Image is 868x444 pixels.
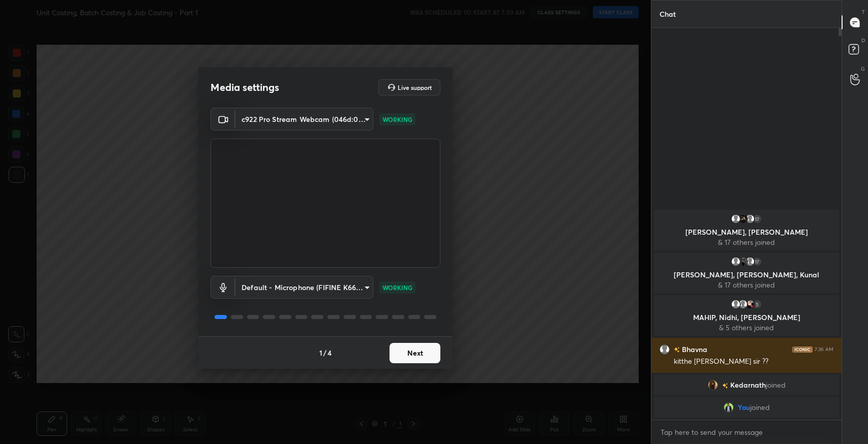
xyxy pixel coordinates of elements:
p: WORKING [382,283,412,292]
h4: / [323,347,326,358]
img: fcc3dd17a7d24364a6f5f049f7d33ac3.jpg [724,402,734,413]
img: default.png [731,257,741,267]
p: T [862,8,865,16]
div: kitthe [PERSON_NAME] sir ?? [674,357,833,367]
div: grid [651,208,842,420]
span: joined [750,403,770,411]
img: e2180b1c6f514c2a83fe3315d36bd866.jpg [738,214,748,224]
img: no-rating-badge.077c3623.svg [674,347,680,353]
img: no-rating-badge.077c3623.svg [722,383,728,389]
p: [PERSON_NAME], [PERSON_NAME], Kunal [660,271,833,279]
p: & 17 others joined [660,238,833,246]
div: 5 [752,299,762,309]
img: default.png [745,257,755,267]
h6: Bhavna [680,344,707,355]
img: default.png [731,299,741,309]
img: 3 [745,299,755,309]
img: default.png [660,344,670,355]
img: bca224407db94aa297a5f160b5ebc9ba.jpg [708,380,718,390]
span: Kedarnath [730,381,766,389]
p: G [861,65,865,73]
span: joined [766,381,786,389]
img: default.png [738,299,748,309]
p: MAHIP, Nidhi, [PERSON_NAME] [660,313,833,322]
p: [PERSON_NAME], [PERSON_NAME] [660,228,833,236]
p: Chat [651,1,684,27]
span: You [738,403,750,411]
h5: Live support [398,84,432,90]
p: & 5 others joined [660,324,833,332]
div: c922 Pro Stream Webcam (046d:085c) [235,108,373,131]
div: c922 Pro Stream Webcam (046d:085c) [235,276,373,299]
div: 17 [752,214,762,224]
div: 17 [752,257,762,267]
p: WORKING [382,115,412,124]
img: iconic-dark.1390631f.png [792,346,813,353]
img: default.png [731,214,741,224]
button: Next [390,343,440,363]
h4: 4 [327,347,332,358]
h4: 1 [319,347,322,358]
p: & 17 others joined [660,281,833,289]
p: D [861,37,865,44]
img: 37b7e39f6bda4c3c9b78bab3712b0d85.jpg [738,257,748,267]
img: default.png [745,214,755,224]
div: 7:36 AM [815,346,833,353]
h2: Media settings [211,81,279,94]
